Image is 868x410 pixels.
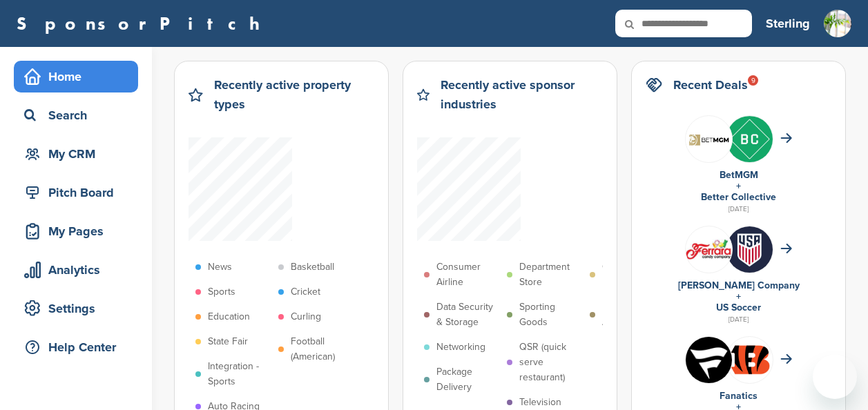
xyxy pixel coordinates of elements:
p: Education [208,309,250,324]
a: Search [14,99,138,131]
a: Analytics [14,254,138,286]
p: Consumer Airline [436,260,500,290]
a: + [736,291,741,302]
p: QSR (quick serve restaurant) [519,340,583,385]
img: Screen shot 2020 11 05 at 10.46.00 am [686,127,732,150]
a: Sterling [766,8,810,39]
a: [PERSON_NAME] Company [678,280,800,291]
a: My Pages [14,215,138,247]
h2: Recent Deals [673,75,748,95]
p: Data Security & Storage [436,300,500,330]
a: Settings [14,293,138,324]
p: Sports [208,284,235,300]
p: Sporting Goods [519,300,583,330]
a: Pitch Board [14,177,138,208]
div: Settings [21,296,138,321]
a: BetMGM [720,169,758,181]
p: Television [519,395,561,410]
p: News [208,260,232,275]
a: My CRM [14,138,138,170]
p: State Fair [208,334,248,349]
h3: Sterling [766,14,810,33]
a: US Soccer [716,302,761,313]
div: [DATE] [646,203,831,215]
a: Fanatics [720,390,758,402]
div: Pitch Board [21,180,138,205]
p: Integration - Sports [208,359,271,389]
img: whvs id 400x400 [726,226,773,273]
div: 9 [748,75,758,86]
p: Networking [436,340,485,355]
div: Search [21,103,138,128]
img: Okcnagxi 400x400 [686,337,732,383]
p: Bathroom Appliances [602,300,666,330]
a: Better Collective [701,191,776,203]
div: My Pages [21,219,138,244]
p: Department Store [519,260,583,290]
h2: Recently active sponsor industries [441,75,603,114]
div: My CRM [21,141,138,166]
div: Analytics [21,257,138,282]
a: Help Center [14,331,138,363]
p: Cricket [291,284,320,300]
p: Curling [291,309,321,324]
a: Home [14,61,138,92]
p: Cleaning products [602,260,666,290]
iframe: Button to launch messaging window [813,355,857,399]
img: Inc kuuz 400x400 [726,116,773,162]
div: Help Center [21,335,138,360]
h2: Recently active property types [214,75,374,114]
img: Ferrara candy logo [686,239,732,260]
div: Home [21,64,138,89]
p: Package Delivery [436,364,500,395]
p: Basketball [291,260,334,275]
a: SponsorPitch [17,14,269,32]
img: Data?1415808195 [726,343,773,376]
div: [DATE] [646,313,831,326]
p: Football (American) [291,334,354,364]
a: + [736,180,741,192]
